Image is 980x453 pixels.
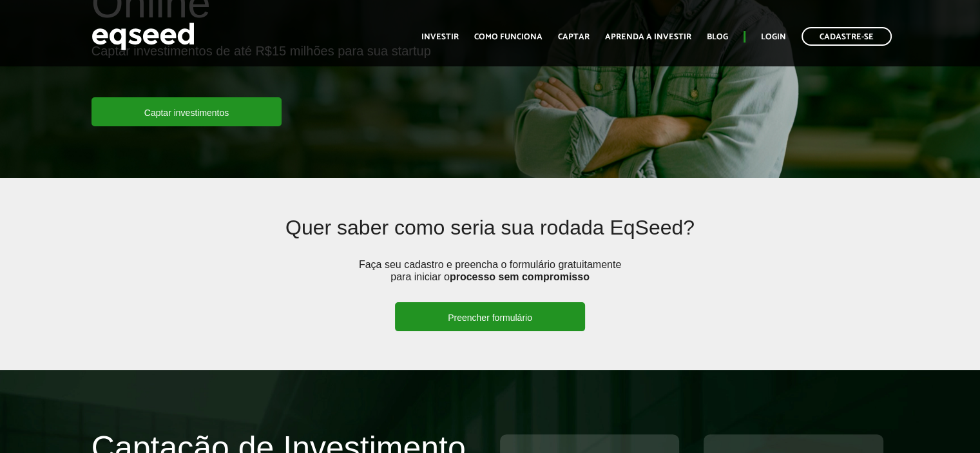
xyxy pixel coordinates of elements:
p: Captar investimentos de até R$15 milhões para sua startup [91,43,431,97]
img: EqSeed [91,19,195,53]
strong: processo sem compromisso [450,271,590,282]
a: Cadastre-se [802,27,892,46]
a: Investir [421,33,459,41]
a: Como funciona [474,33,543,41]
a: Login [761,33,786,41]
a: Preencher formulário [395,302,585,331]
a: Aprenda a investir [605,33,691,41]
p: Faça seu cadastro e preencha o formulário gratuitamente para iniciar o [355,258,626,302]
a: Blog [707,33,728,41]
a: Captar [558,33,590,41]
a: Captar investimentos [91,97,282,126]
h2: Quer saber como seria sua rodada EqSeed? [173,217,807,258]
